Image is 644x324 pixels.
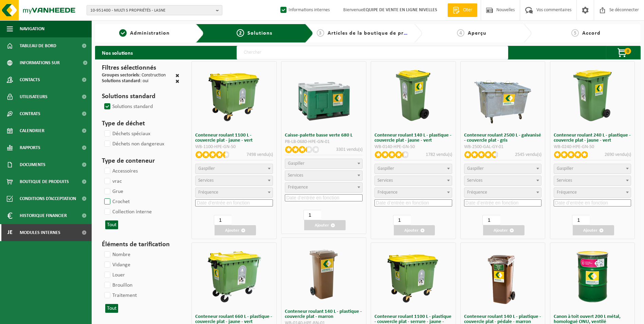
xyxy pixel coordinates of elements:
label: Grue [103,186,123,197]
img: WB-0240-HPE-GN-50 [564,67,621,124]
div: WB-2500-GAL-GY-01 [464,145,542,149]
span: Gaspiller [198,166,215,171]
h3: Type de conteneur [102,156,179,166]
label: Crochet [103,197,130,207]
font: Ajouter [494,228,508,233]
a: Citer [447,3,477,17]
h3: Conteneur roulant 140 L - plastique - couvercle plat - jaune - vert [374,133,452,143]
font: Ajouter [583,228,597,233]
label: Solutions standard [103,102,153,112]
span: 1 [119,29,127,37]
p: 2545 vendu(s) [515,151,541,158]
label: Déchets spéciaux [103,129,150,139]
span: Fréquence [467,190,487,195]
span: 5 [571,29,579,37]
a: 5Accord [535,29,637,37]
button: Tout [105,220,118,229]
span: 2 [237,29,244,37]
p: 1782 vendu(s) [426,151,452,158]
h3: Conteneur roulant 140 L - plastique - couvercle plat - marron [285,309,363,319]
label: Nombre [103,250,130,260]
span: Articles de la boutique de produits [328,31,420,36]
strong: EQUIPE DE VENTE EN LIGNE NIVELLES [363,7,437,13]
h2: Nos solutions [95,46,140,59]
label: Traitement [103,290,137,301]
div: WB-0140-HPE-GN-50 [374,145,452,149]
span: Contrats [20,105,40,122]
h3: Solutions standard [102,91,179,102]
span: Calendrier [20,122,44,139]
h3: Filtres sélectionnés [102,63,179,73]
h3: Type de déchet [102,119,179,129]
input: Date d’entrée en fonction [554,199,631,206]
span: Aperçu [468,31,486,36]
span: Services [557,178,572,183]
input: 1 [572,215,590,225]
label: Déchets non dangereux [103,139,164,149]
span: Je [7,224,13,241]
span: 0 [624,48,631,54]
img: PB-LB-0680-HPE-GN-01 [295,67,353,124]
img: WB-0140-HPE-BN-01 [295,243,353,301]
input: Date d’entrée en fonction [195,199,273,206]
span: Citer [461,7,474,14]
span: Conditions d’acceptation [20,190,76,207]
span: Tableau de bord [20,37,56,54]
span: Solutions [247,31,272,36]
button: Ajouter [215,225,256,235]
button: Ajouter [394,225,435,235]
label: Louer [103,270,125,280]
span: Documents [20,156,45,173]
input: Date d’entrée en fonction [464,199,542,206]
label: Vidange [103,260,130,270]
span: Services [198,178,214,183]
img: WB-1100-HPE-GN-50 [205,67,263,124]
label: Collection interne [103,207,152,217]
a: 1Administration [98,29,190,37]
span: Fréquence [557,190,577,195]
span: Fréquence [378,190,398,195]
h3: Caisse-palette basse verte 680 L [285,133,363,138]
span: Gaspiller [467,166,484,171]
img: WB-1100-HPE-GN-51 [384,248,442,306]
div: : Construction [102,73,166,79]
img: WB-0660-HPE-GN-50 [205,248,263,306]
label: Informations internes [279,5,330,15]
button: 10-951400 - MULTI S PROPRIÉTÉS - LASNE [87,5,222,15]
h3: Conteneur roulant 2500 L - galvanisé - couvercle plat - gris [464,133,542,143]
div: PB-LB-0680-HPE-GN-01 [285,140,363,144]
span: Fréquence [288,185,308,190]
span: Services [378,178,393,183]
button: Ajouter [573,225,614,235]
button: Ajouter [483,225,525,235]
span: Accord [582,31,601,36]
span: Informations sur l’entreprise [20,54,78,71]
a: 2Solutions [209,29,299,37]
font: Bienvenue [343,7,437,13]
span: Services [467,178,482,183]
img: WB-2500-GAL-GY-01 [474,67,532,124]
span: Gaspiller [557,166,573,171]
p: 2690 vendu(s) [605,151,631,158]
a: 3Articles de la boutique de produits [317,29,409,37]
a: 4Aperçu [426,29,518,37]
h3: Conteneur roulant 1100 L - couvercle plat - jaune - vert [195,133,273,143]
p: 3301 vendu(s) [336,146,363,153]
div: WB-1100-HPE-GN-50 [195,145,273,149]
input: 1 [214,215,232,225]
button: Tout [105,304,118,313]
span: Services [288,173,303,178]
img: WB-0140-HPE-GN-50 [384,67,442,124]
span: 10-951400 - MULTI S PROPRIÉTÉS - LASNE [90,5,213,16]
input: 1 [393,215,411,225]
span: Solutions standard [102,78,140,84]
img: PB-OT-0200-MET-00-03 [564,248,621,306]
label: Accessoires [103,166,138,176]
span: Historique financier [20,207,67,224]
label: Brouillon [103,280,132,290]
input: 1 [482,215,500,225]
div: WB-0240-HPE-GN-50 [554,145,631,149]
span: Groupes sectoriels [102,73,139,78]
span: Contacts [20,71,40,88]
font: Ajouter [315,223,329,228]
